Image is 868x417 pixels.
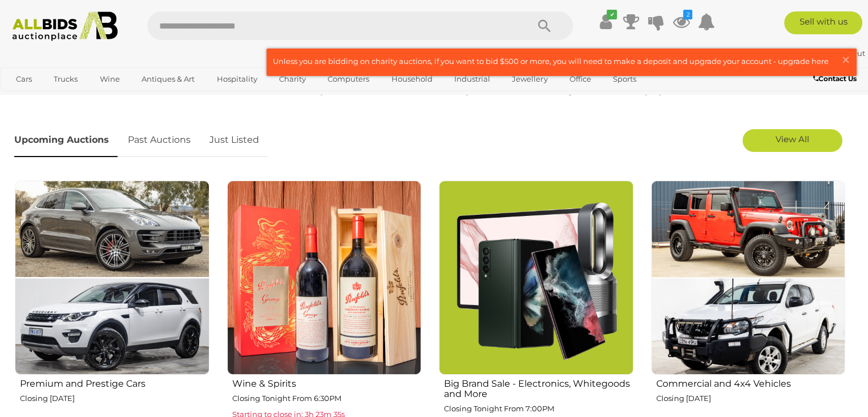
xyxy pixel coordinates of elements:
[656,392,846,405] p: Closing [DATE]
[6,11,124,41] img: Allbids.com.au
[742,129,842,152] a: View All
[683,10,692,19] i: 2
[15,181,209,375] img: Premium and Prestige Cars
[813,74,857,83] b: Contact Us
[536,86,574,95] strong: Jewellery
[776,134,809,145] span: View All
[209,70,265,89] a: Hospitality
[232,392,422,405] p: Closing Tonight From 6:30PM
[320,70,377,89] a: Computers
[504,70,555,89] a: Jewellery
[92,70,127,89] a: Wine
[813,73,859,85] a: Contact Us
[447,70,498,89] a: Industrial
[20,376,209,389] h2: Premium and Prestige Cars
[14,123,118,157] a: Upcoming Auctions
[232,376,422,389] h2: Wine & Spirits
[516,11,573,40] button: Search
[605,70,644,89] a: Sports
[439,181,633,375] img: Big Brand Sale - Electronics, Whitegoods and More
[444,402,633,415] p: Closing Tonight From 7:00PM
[518,86,535,95] strong: Cars
[134,70,202,89] a: Antiques & Art
[597,11,614,32] a: ✔
[9,89,104,107] a: [GEOGRAPHIC_DATA]
[784,11,862,34] a: Sell with us
[444,376,633,399] h2: Big Brand Sale - Electronics, Whitegoods and More
[588,86,609,95] strong: Wine
[46,70,85,89] a: Trucks
[9,70,39,89] a: Cars
[20,392,209,405] p: Closing [DATE]
[227,181,422,375] img: Wine & Spirits
[201,123,268,157] a: Just Listed
[272,70,313,89] a: Charity
[841,49,851,71] span: ×
[651,181,846,375] img: Commercial and 4x4 Vehicles
[672,11,689,32] a: 2
[119,123,199,157] a: Past Auctions
[656,376,846,389] h2: Commercial and 4x4 Vehicles
[384,70,440,89] a: Household
[562,70,599,89] a: Office
[607,10,617,19] i: ✔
